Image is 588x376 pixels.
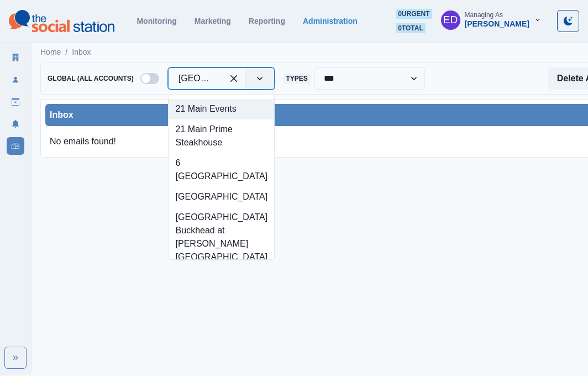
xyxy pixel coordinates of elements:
span: / [65,46,67,58]
a: Reporting [249,17,285,25]
p: No emails found! [45,130,120,153]
div: [PERSON_NAME] [465,19,529,29]
a: Inbox [72,46,91,58]
img: logoTextSVG.62801f218bc96a9b266caa72a09eb111.svg [9,10,114,32]
a: Monitoring [136,17,176,25]
div: 6 [GEOGRAPHIC_DATA] [169,153,275,187]
div: Elizabeth Dempsey [443,7,458,33]
div: Managing As [465,11,503,19]
button: Expand [4,347,27,369]
button: Managing As[PERSON_NAME] [432,9,550,31]
div: [GEOGRAPHIC_DATA] [169,186,275,207]
button: Toggle Mode [557,10,579,32]
a: Administration [303,17,358,25]
a: Inbox [7,137,24,155]
div: [GEOGRAPHIC_DATA] Buckhead at [PERSON_NAME][GEOGRAPHIC_DATA] [169,207,275,267]
div: 21 Main Prime Steakhouse [169,119,275,153]
div: Clear selected options [225,70,243,87]
a: Clients [7,49,24,66]
div: 21 Main Events [169,99,275,119]
a: Notifications [7,115,24,133]
span: Types [283,74,309,83]
a: Users [7,71,24,88]
a: Marketing [195,17,231,25]
span: 0 total [396,23,426,33]
span: Global (All Accounts) [45,74,136,83]
nav: breadcrumb [40,46,91,58]
a: Home [40,46,61,58]
a: Draft Posts [7,93,24,111]
span: 0 urgent [396,9,432,19]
